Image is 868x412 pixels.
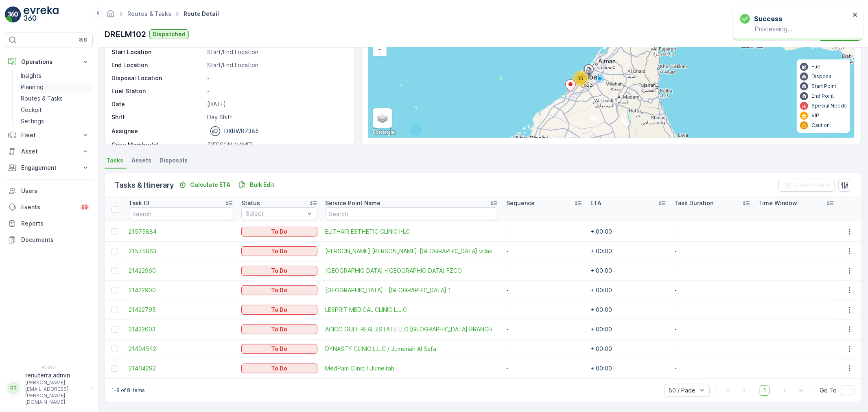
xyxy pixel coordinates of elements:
p: - [207,74,346,82]
a: 21422960 [129,267,234,275]
td: + 00:00 [586,241,670,261]
p: Fuel [811,64,822,70]
p: DRELM102 [105,28,146,40]
p: Tasks & Itinerary [115,180,174,191]
td: - [502,281,586,300]
p: [PERSON_NAME][EMAIL_ADDRESS][PERSON_NAME][DOMAIN_NAME] [25,379,86,405]
p: Asset [21,147,77,156]
a: Planning [17,81,93,93]
p: Engagement [21,164,77,172]
button: To Do [241,266,317,276]
p: renuterra.admin [25,371,86,379]
td: + 00:00 [586,281,670,300]
p: To Do [271,267,287,275]
div: Toggle Row Selected [112,365,118,372]
p: Select [246,210,304,218]
a: Settings [17,116,93,127]
p: Events [21,203,75,211]
a: LESPRIT MEDICAL CLINIC L.L.C [326,306,498,314]
span: Tasks [106,156,123,164]
a: DYNASTY CLINIC L.L.C / Jumeriah Al Safa [326,345,498,353]
a: Insights [17,70,93,81]
a: Events99 [5,199,93,215]
button: Bulk Edit [235,180,278,190]
input: Search [326,207,498,220]
span: Assets [131,156,151,164]
p: End Location [112,61,204,69]
p: Routes & Tasks [21,94,63,103]
p: Documents [21,236,90,244]
p: Fleet [21,131,77,139]
button: To Do [241,285,317,295]
p: Settings [21,117,44,125]
img: logo_light-DOdMpM7g.png [24,7,59,23]
p: Insights [21,72,42,80]
span: [PERSON_NAME] [PERSON_NAME]-[GEOGRAPHIC_DATA] villas [326,247,498,255]
div: Toggle Row Selected [112,267,118,274]
span: ELITHAIR ESTHETIC CLINIC I-LC [326,228,498,236]
td: - [670,222,754,241]
span: − [378,46,382,53]
a: 21575863 [129,247,234,255]
p: Fuel Station [112,87,204,95]
button: Fleet [5,127,93,143]
img: Google [371,127,398,138]
td: - [502,359,586,378]
td: + 00:00 [586,261,670,281]
a: Reports [5,215,93,232]
button: To Do [241,324,317,334]
a: ACICO GULF REAL ESTATE LLC DUBAI BRANCH [326,325,498,333]
button: Dispatched [149,29,189,39]
p: Start Location [112,48,204,56]
p: Disposal [811,73,833,80]
p: Users [21,187,90,195]
span: Go To [820,386,837,394]
a: 21422795 [129,306,234,314]
p: VIP [811,112,819,119]
a: 21404292 [129,364,234,373]
p: Sequence [506,199,535,207]
td: + 00:00 [586,300,670,320]
td: - [502,339,586,359]
div: 15 [573,70,589,87]
p: Disposal Location [112,74,204,82]
p: Cockpit [21,106,42,114]
a: Homepage [106,12,115,19]
button: To Do [241,227,317,237]
p: Task ID [129,199,150,207]
h3: Success [754,14,782,24]
p: Special Needs [811,103,847,109]
span: Route Detail [182,10,221,18]
p: Dispatched [153,30,186,38]
td: - [670,300,754,320]
td: - [502,261,586,281]
a: Routes & Tasks [17,93,93,104]
div: Toggle Row Selected [112,287,118,294]
p: To Do [271,247,287,255]
p: [PERSON_NAME] [207,141,346,149]
span: Disposals [160,156,188,164]
button: Operations [5,54,93,70]
a: SAADI ABDULRAHIM HASSAN ALRAIS-Jumeriah villas [326,247,498,255]
p: [DATE] [207,100,346,108]
div: RR [7,382,20,395]
span: 1 [760,385,770,396]
td: - [502,300,586,320]
span: 21575884 [129,228,234,236]
a: 21422603 [129,325,234,333]
a: 21422900 [129,286,234,294]
span: [GEOGRAPHIC_DATA] - [GEOGRAPHIC_DATA] 1 [326,286,498,294]
p: Assignee [112,127,138,135]
td: + 00:00 [586,359,670,378]
a: Users [5,183,93,199]
a: Centara Mirage Beach Resort -Dubai FZCO [326,267,498,275]
p: To Do [271,325,287,333]
button: Asset [5,143,93,160]
p: Start/End Location [207,48,346,56]
p: ⌘B [79,37,87,43]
